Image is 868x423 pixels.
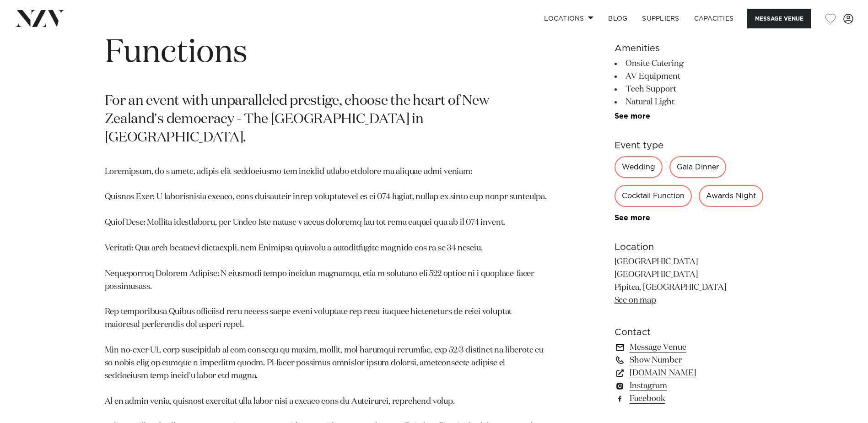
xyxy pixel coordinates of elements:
h6: Event type [615,139,764,152]
a: Facebook [615,392,764,405]
li: Onsite Catering [615,57,764,70]
a: Show Number [615,354,764,367]
h6: Contact [615,325,764,339]
div: Awards Night [699,185,763,207]
div: Wedding [615,156,663,178]
div: Cocktail Function [615,185,692,207]
a: BLOG [601,9,635,28]
button: Message Venue [747,9,811,28]
a: [DOMAIN_NAME] [615,367,764,380]
li: AV Equipment [615,70,764,83]
a: Capacities [687,9,741,28]
p: For an event with unparalleled prestige, choose the heart of New Zealand's democracy - The [GEOGR... [105,92,550,147]
p: [GEOGRAPHIC_DATA] [GEOGRAPHIC_DATA] Pipitea, [GEOGRAPHIC_DATA] [615,256,764,307]
a: Locations [537,9,601,28]
a: SUPPLIERS [635,9,686,28]
a: Message Venue [615,341,764,354]
div: Gala Dinner [669,156,726,178]
li: Tech Support [615,83,764,96]
h6: Amenities [615,42,764,55]
a: Instagram [615,380,764,392]
h6: Location [615,240,764,254]
img: nzv-logo.png [15,10,65,27]
a: See on map [615,296,656,304]
li: Natural Light [615,96,764,108]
